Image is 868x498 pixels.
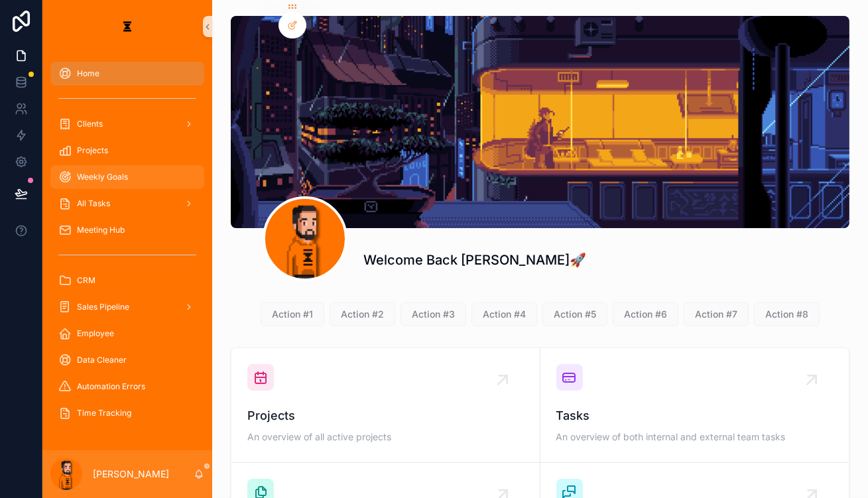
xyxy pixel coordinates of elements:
span: Data Cleaner [77,355,127,365]
a: Clients [50,112,204,136]
span: Clients [77,119,103,129]
a: Home [50,62,204,86]
a: Meeting Hub [50,218,204,242]
span: CRM [77,275,95,286]
a: TasksAn overview of both internal and external team tasks [540,348,849,463]
span: Weekly Goals [77,172,128,182]
span: Automation Errors [77,381,145,392]
a: Automation Errors [50,375,204,399]
a: Sales Pipeline [50,295,204,319]
a: All Tasks [50,192,204,216]
span: Sales Pipeline [77,302,129,312]
img: App logo [117,16,138,37]
span: Projects [247,406,524,425]
a: ProjectsAn overview of all active projects [231,348,540,463]
a: CRM [50,269,204,292]
span: Projects [77,145,108,156]
h1: Welcome Back [PERSON_NAME]🚀 [363,251,586,269]
span: Home [77,68,99,79]
span: All Tasks [77,198,110,209]
a: Data Cleaner [50,348,204,372]
span: Employee [77,328,114,339]
span: Tasks [556,406,834,425]
div: scrollable content [42,53,212,440]
span: An overview of all active projects [247,430,524,444]
a: Projects [50,139,204,162]
span: An overview of both internal and external team tasks [556,430,834,444]
span: Meeting Hub [77,225,125,235]
p: [PERSON_NAME] [93,467,169,481]
a: Employee [50,322,204,345]
a: Weekly Goals [50,165,204,189]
